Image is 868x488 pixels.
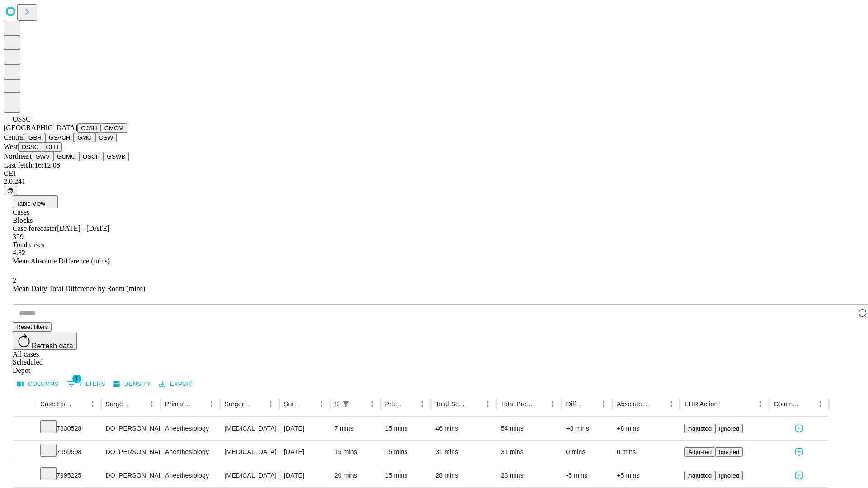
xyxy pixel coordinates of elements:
div: 2.0.241 [4,178,864,186]
button: Menu [146,398,158,410]
span: Adjusted [688,425,712,432]
div: 20 mins [335,464,376,487]
span: Mean Absolute Difference (mins) [13,257,110,265]
button: Show filters [340,398,352,410]
button: Sort [302,398,315,410]
div: 31 mins [435,441,492,464]
button: GLH [42,142,61,152]
button: Sort [469,398,481,410]
div: Difference [566,400,584,408]
div: Anesthesiology [165,464,215,487]
button: Select columns [15,377,61,391]
div: [MEDICAL_DATA] INSERTION TUBE [MEDICAL_DATA] [225,441,275,464]
div: Primary Service [165,400,191,408]
button: Density [111,377,153,391]
button: Menu [547,398,559,410]
button: GSWB [104,152,129,161]
div: 15 mins [385,441,427,464]
span: 1 [72,374,81,383]
span: @ [7,187,14,194]
button: Menu [205,398,218,410]
button: Show filters [65,377,108,391]
button: Menu [481,398,494,410]
span: West [4,143,18,150]
button: GSACH [45,133,74,142]
div: EHR Action [684,400,717,408]
button: Expand [18,445,31,460]
button: Menu [366,398,378,410]
span: Refresh data [32,342,73,350]
div: 15 mins [385,417,427,440]
div: +8 mins [617,417,675,440]
div: +8 mins [566,417,608,440]
button: Menu [264,398,277,410]
button: GWV [32,152,53,161]
div: 0 mins [617,441,675,464]
div: 28 mins [435,464,492,487]
button: Refresh data [13,332,77,350]
button: Ignored [715,424,743,433]
button: GMCM [101,123,127,133]
button: OSW [95,133,117,142]
div: 0 mins [566,441,608,464]
span: 4.82 [13,249,25,257]
button: Menu [315,398,328,410]
button: Sort [353,398,366,410]
span: [DATE] - [DATE] [57,225,109,232]
button: Menu [597,398,610,410]
div: 23 mins [501,464,557,487]
button: Menu [665,398,678,410]
div: [DATE] [284,441,325,464]
div: Surgery Name [225,400,251,408]
div: 7959598 [40,441,97,464]
span: Northeast [4,152,32,160]
button: Menu [86,398,99,410]
div: 31 mins [501,441,557,464]
div: DO [PERSON_NAME] [PERSON_NAME] Do [106,417,156,440]
div: 7830528 [40,417,97,440]
div: 15 mins [385,464,427,487]
div: [MEDICAL_DATA] INSERTION TUBE [MEDICAL_DATA] [225,464,275,487]
div: Absolute Difference [617,400,651,408]
div: 15 mins [335,441,376,464]
div: [MEDICAL_DATA] INSERTION TUBE [MEDICAL_DATA] [225,417,275,440]
button: Sort [252,398,264,410]
button: GCMC [53,152,79,161]
span: Adjusted [688,449,712,455]
div: Anesthesiology [165,417,215,440]
button: Sort [133,398,146,410]
button: Sort [193,398,205,410]
div: Total Predicted Duration [501,400,533,408]
div: GEI [4,169,864,178]
button: Sort [585,398,597,410]
button: Menu [814,398,826,410]
span: Ignored [719,449,739,455]
span: Total cases [13,241,44,249]
button: OSSC [18,142,42,152]
button: Sort [74,398,86,410]
div: DO [PERSON_NAME] [PERSON_NAME] Do [106,464,156,487]
div: 46 mins [435,417,492,440]
button: Ignored [715,471,743,480]
span: [GEOGRAPHIC_DATA] [4,124,77,131]
span: Central [4,133,25,141]
span: Table View [16,200,45,207]
button: Export [157,377,197,391]
span: 359 [13,233,24,240]
button: Menu [416,398,429,410]
span: Ignored [719,472,739,479]
div: Case Epic Id [40,400,73,408]
div: 7995225 [40,464,97,487]
div: 54 mins [501,417,557,440]
button: Table View [13,195,58,208]
div: +5 mins [617,464,675,487]
button: Sort [403,398,416,410]
div: Comments [774,400,800,408]
button: Sort [534,398,547,410]
button: Adjusted [684,424,715,433]
button: GBH [25,133,45,142]
div: [DATE] [284,464,325,487]
button: Expand [18,421,31,437]
button: GJSH [77,123,101,133]
div: 1 active filter [340,398,352,410]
